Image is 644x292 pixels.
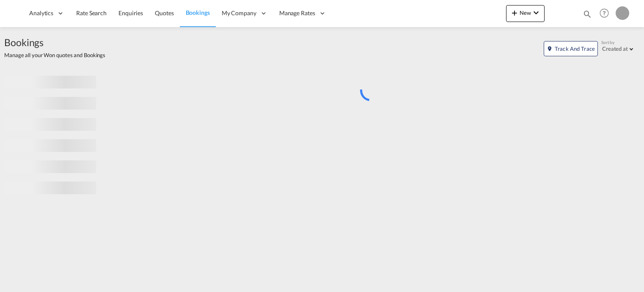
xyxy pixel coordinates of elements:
[4,51,105,59] span: Manage all your Won quotes and Bookings
[29,9,53,17] span: Analytics
[279,9,315,17] span: Manage Rates
[547,46,553,52] md-icon: icon-map-marker
[222,9,256,17] span: My Company
[509,9,541,16] span: New
[186,9,210,16] span: Bookings
[76,9,107,17] span: Rate Search
[602,45,628,52] div: Created at
[583,9,592,22] div: icon-magnify
[597,6,616,21] div: Help
[155,9,173,17] span: Quotes
[597,6,611,20] span: Help
[118,9,143,17] span: Enquiries
[509,8,520,18] md-icon: icon-plus 400-fg
[544,41,598,56] button: icon-map-markerTrack and Trace
[4,36,105,49] span: Bookings
[601,39,614,45] span: Sort by
[506,5,545,22] button: icon-plus 400-fgNewicon-chevron-down
[583,9,592,19] md-icon: icon-magnify
[531,8,541,18] md-icon: icon-chevron-down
